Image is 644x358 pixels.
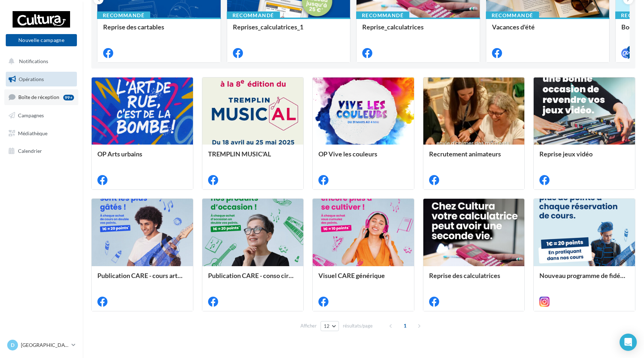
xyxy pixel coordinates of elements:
div: OP Arts urbains [97,150,187,165]
a: Opérations [4,72,78,87]
div: Recommandé [227,11,280,19]
div: Recommandé [97,11,150,19]
span: Boîte de réception [18,94,59,100]
span: 1 [399,320,411,331]
div: TREMPLIN MUSIC'AL [208,150,298,165]
span: D [11,341,14,349]
div: 4 [627,46,634,52]
a: Médiathèque [4,126,78,141]
a: Calendrier [4,143,78,159]
div: Recommandé [486,11,539,19]
div: Reprise_calculatrices [362,23,474,38]
a: Campagnes [4,108,78,123]
a: D [GEOGRAPHIC_DATA] [6,338,77,352]
div: Reprises_calculatrices_1 [233,23,345,38]
div: Publication CARE - conso circulaire [208,272,298,286]
a: Boîte de réception99+ [4,89,78,105]
span: résultats/page [343,322,373,329]
span: Afficher [300,322,317,329]
div: Open Intercom Messenger [620,334,637,351]
div: Recommandé [356,11,409,19]
div: Vacances d'été [492,23,604,38]
span: Campagnes [18,112,44,118]
span: Calendrier [18,148,42,154]
div: 99+ [63,95,74,100]
button: Nouvelle campagne [6,34,77,46]
div: OP Vive les couleurs [318,150,408,165]
div: Publication CARE - cours artistiques et musicaux [97,272,187,286]
p: [GEOGRAPHIC_DATA] [21,341,69,349]
button: 12 [321,321,339,331]
span: Médiathèque [18,130,47,136]
button: Notifications [4,54,75,69]
div: Visuel CARE générique [318,272,408,286]
div: Reprise des cartables [103,23,215,38]
span: Notifications [19,58,48,64]
div: Recrutement animateurs [429,150,519,165]
div: Reprise jeux vidéo [539,150,629,165]
span: 12 [324,323,330,329]
div: Nouveau programme de fidélité - Cours [539,272,629,286]
span: Opérations [19,76,44,82]
div: Reprise des calculatrices [429,272,519,286]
